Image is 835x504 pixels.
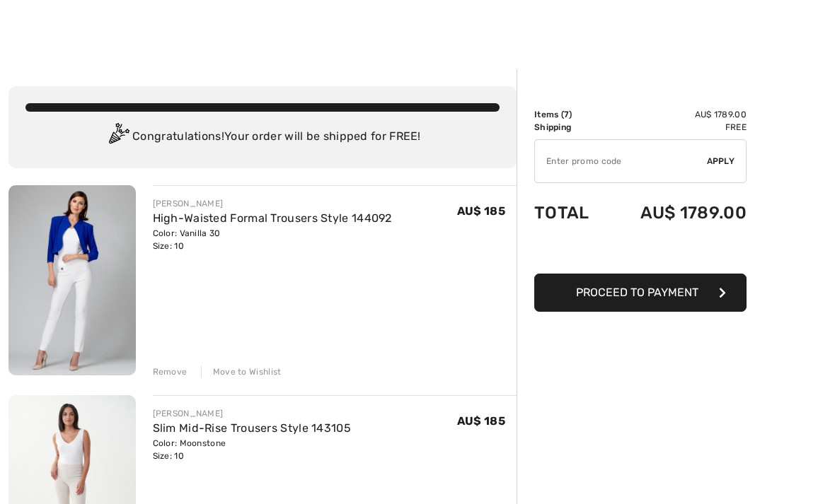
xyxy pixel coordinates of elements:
[153,197,392,210] div: [PERSON_NAME]
[153,421,352,435] a: Slim Mid-Rise Trousers Style 143105
[534,237,747,269] iframe: PayPal
[707,155,735,168] span: Apply
[104,123,132,151] img: Congratulation2.svg
[564,110,569,119] span: 7
[606,108,747,121] td: AU$ 1789.00
[534,108,606,121] td: Items ( )
[535,140,707,182] input: Promo code
[201,365,282,378] div: Move to Wishlist
[457,414,505,428] span: AU$ 185
[8,185,136,375] img: High-Waisted Formal Trousers Style 144092
[606,121,747,134] td: Free
[153,227,392,252] div: Color: Vanilla 30 Size: 10
[534,189,606,237] td: Total
[153,211,392,225] a: High-Waisted Formal Trousers Style 144092
[25,123,500,151] div: Congratulations! Your order will be shipped for FREE!
[576,286,698,299] span: Proceed to Payment
[534,274,747,312] button: Proceed to Payment
[534,121,606,134] td: Shipping
[153,437,352,462] div: Color: Moonstone Size: 10
[457,204,505,218] span: AU$ 185
[153,365,188,378] div: Remove
[606,189,747,237] td: AU$ 1789.00
[153,407,352,420] div: [PERSON_NAME]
